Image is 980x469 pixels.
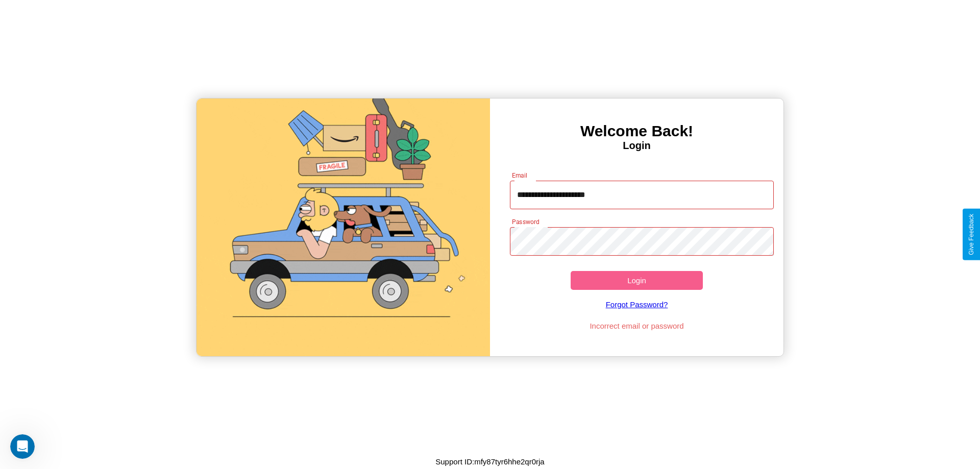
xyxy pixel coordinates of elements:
label: Email [512,171,528,180]
img: gif [197,98,490,356]
a: Forgot Password? [505,290,769,319]
h4: Login [490,140,783,152]
h3: Welcome Back! [490,122,783,140]
iframe: Intercom live chat [10,434,35,459]
div: Give Feedback [968,214,975,255]
p: Incorrect email or password [505,319,769,333]
button: Login [571,271,703,290]
label: Password [512,217,539,226]
p: Support ID: mfy87tyr6hhe2qr0rja [435,455,544,468]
